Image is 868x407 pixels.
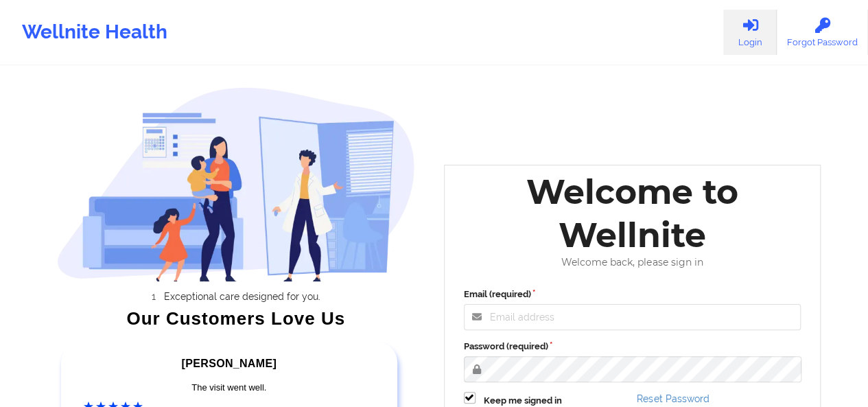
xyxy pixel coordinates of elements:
[69,291,415,302] li: Exceptional care designed for you.
[57,312,415,325] div: Our Customers Love Us
[182,358,277,369] span: [PERSON_NAME]
[454,257,811,268] div: Welcome back, please sign in
[454,170,811,257] div: Welcome to Wellnite
[777,10,868,55] a: Forgot Password
[723,10,777,55] a: Login
[464,288,801,301] label: Email (required)
[57,86,415,281] img: wellnite-auth-hero_200.c722682e.png
[464,304,801,330] input: Email address
[637,393,709,404] a: Reset Password
[84,381,375,395] div: The visit went well.
[464,340,801,353] label: Password (required)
